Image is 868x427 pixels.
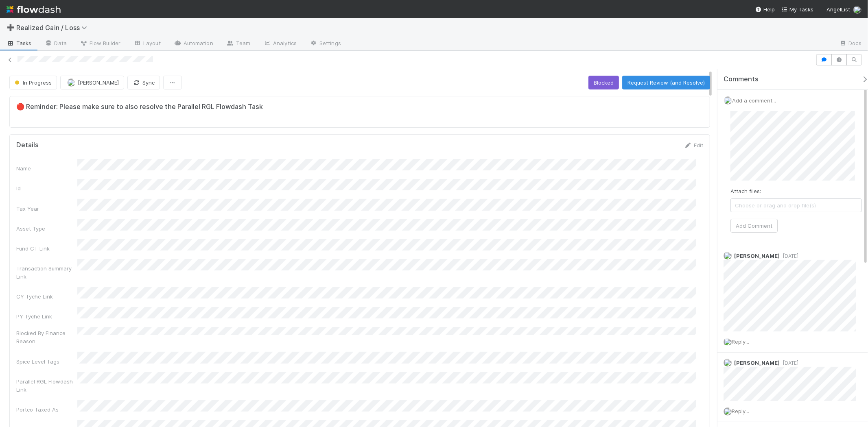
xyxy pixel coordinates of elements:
[780,360,798,366] span: [DATE]
[167,37,220,50] a: Automation
[724,96,732,105] img: avatar_66854b90-094e-431f-b713-6ac88429a2b8.png
[724,359,732,367] img: avatar_45ea4894-10ca-450f-982d-dabe3bd75b0b.png
[732,97,776,104] span: Add a comment...
[826,6,850,13] span: AngelList
[684,142,703,148] a: Edit
[78,79,119,86] span: [PERSON_NAME]
[853,6,861,14] img: avatar_66854b90-094e-431f-b713-6ac88429a2b8.png
[127,76,160,89] button: Sync
[16,312,77,320] div: PY Tyche Link
[833,37,868,50] a: Docs
[780,253,798,259] span: [DATE]
[734,253,780,259] span: [PERSON_NAME]
[38,37,73,50] a: Data
[16,264,77,281] div: Transaction Summary Link
[622,76,710,89] button: Request Review (and Resolve)
[724,407,732,416] img: avatar_66854b90-094e-431f-b713-6ac88429a2b8.png
[67,78,75,87] img: avatar_66854b90-094e-431f-b713-6ac88429a2b8.png
[7,39,32,47] span: Tasks
[730,219,778,233] button: Add Comment
[755,5,775,13] div: Help
[734,359,780,366] span: [PERSON_NAME]
[16,377,77,394] div: Parallel RGL Flowdash Link
[781,6,813,13] span: My Tasks
[73,37,127,50] a: Flow Builder
[16,141,39,149] h5: Details
[781,5,813,13] a: My Tasks
[16,357,77,366] div: Spice Level Tags
[16,205,77,213] div: Tax Year
[732,338,749,345] span: Reply...
[724,75,759,83] span: Comments
[303,37,348,50] a: Settings
[732,408,749,414] span: Reply...
[16,103,703,111] h5: 🔴 Reminder: Please make sure to also resolve the Parallel RGL Flowdash Task
[16,405,77,414] div: Portco Taxed As
[731,199,861,212] span: Choose or drag and drop file(s)
[7,24,15,31] span: ➕
[16,184,77,192] div: Id
[588,76,619,89] button: Blocked
[16,292,77,301] div: CY Tyche Link
[16,24,91,32] span: Realized Gain / Loss
[16,329,77,345] div: Blocked By Finance Reason
[724,338,732,346] img: avatar_66854b90-094e-431f-b713-6ac88429a2b8.png
[16,244,77,253] div: Fund CT Link
[127,37,167,50] a: Layout
[16,164,77,172] div: Name
[257,37,303,50] a: Analytics
[60,76,124,89] button: [PERSON_NAME]
[730,187,761,195] label: Attach files:
[724,252,732,260] img: avatar_66854b90-094e-431f-b713-6ac88429a2b8.png
[16,224,77,233] div: Asset Type
[220,37,257,50] a: Team
[7,2,61,16] img: logo-inverted-e16ddd16eac7371096b0.svg
[80,39,120,47] span: Flow Builder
